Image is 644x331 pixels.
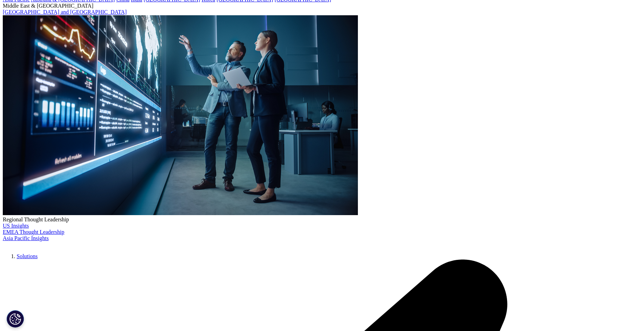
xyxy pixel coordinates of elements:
[3,223,29,229] a: US Insights
[3,9,127,15] a: [GEOGRAPHIC_DATA] and [GEOGRAPHIC_DATA]
[3,15,358,215] img: 2093_analyzing-data-using-big-screen-display-and-laptop.png
[3,235,49,241] a: Asia Pacific Insights
[3,229,64,235] a: EMEA Thought Leadership
[7,310,24,328] button: Cookie Settings
[3,217,641,223] div: Regional Thought Leadership
[3,3,641,9] div: Middle East & [GEOGRAPHIC_DATA]
[17,253,37,259] a: Solutions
